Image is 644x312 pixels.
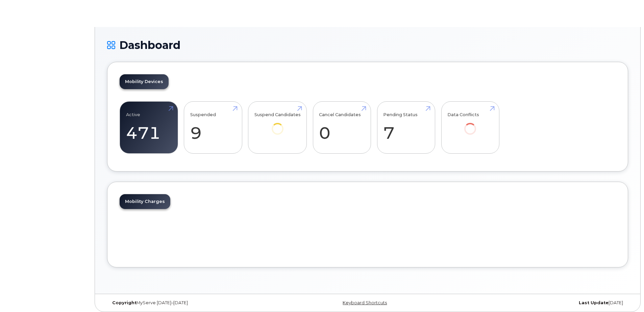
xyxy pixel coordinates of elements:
a: Mobility Devices [120,74,169,89]
strong: Last Update [579,300,609,305]
a: Mobility Charges [120,194,170,209]
div: MyServe [DATE]–[DATE] [107,300,281,306]
a: Cancel Candidates 0 [319,105,365,150]
a: Keyboard Shortcuts [343,300,387,305]
strong: Copyright [112,300,137,305]
div: [DATE] [454,300,628,306]
a: Suspended 9 [190,105,236,150]
a: Data Conflicts [447,105,493,144]
h1: Dashboard [107,39,628,51]
a: Suspend Candidates [254,105,301,144]
a: Active 471 [126,105,172,150]
a: Pending Status 7 [383,105,429,150]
